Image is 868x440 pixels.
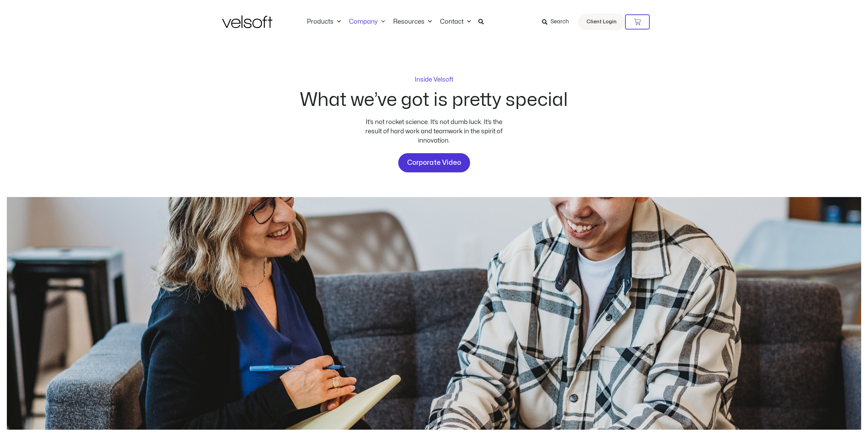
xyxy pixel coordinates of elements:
[550,17,569,26] span: Search
[7,197,861,430] div: Slides
[362,118,506,145] div: It’s not rocket science. It’s not dumb luck. It’s the result of hard work and teamwork in the spi...
[7,197,861,430] div: 1 / 3
[303,18,475,26] nav: Menu
[425,422,428,425] span: Go to slide 1
[432,422,436,425] span: Go to slide 2
[542,16,574,28] a: Search
[398,153,470,172] a: Corporate Video
[586,17,617,26] span: Client Login
[440,422,443,425] span: Go to slide 3
[407,157,461,168] span: Corporate Video
[300,91,568,109] h2: What we’ve got is pretty special
[345,18,389,26] a: CompanyMenu Toggle
[415,77,453,83] p: Inside Velsoft
[222,15,272,28] img: Velsoft Training Materials
[303,18,345,26] a: ProductsMenu Toggle
[389,18,436,26] a: ResourcesMenu Toggle
[578,14,625,30] a: Client Login
[436,18,475,26] a: ContactMenu Toggle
